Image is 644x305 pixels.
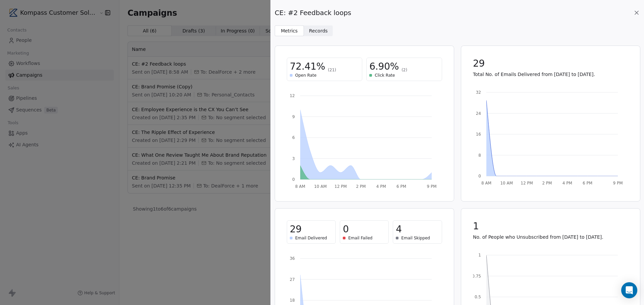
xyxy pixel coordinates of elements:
[11,11,16,16] img: logo_orange.svg
[473,71,628,78] p: Total No. of Emails Delivered from [DATE] to [DATE].
[295,184,305,189] tspan: 8 AM
[562,181,572,185] tspan: 4 PM
[17,17,74,23] div: Domain: [DOMAIN_NAME]
[376,184,386,189] tspan: 4 PM
[473,234,628,240] p: No. of People who Unsubscribed from [DATE] to [DATE].
[478,153,481,158] tspan: 8
[314,184,327,189] tspan: 10 AM
[396,184,406,189] tspan: 6 PM
[292,115,295,119] tspan: 9
[613,181,623,185] tspan: 9 PM
[427,184,436,189] tspan: 9 PM
[401,67,407,73] span: (2)
[478,253,481,257] tspan: 1
[292,135,295,140] tspan: 6
[621,282,637,298] div: Open Intercom Messenger
[292,177,295,182] tspan: 0
[474,295,481,299] tspan: 0.5
[290,277,295,282] tspan: 27
[369,61,399,73] span: 6.90%
[309,27,328,34] span: Records
[295,73,317,78] span: Open Rate
[290,298,295,303] tspan: 18
[348,235,372,241] span: Email Failed
[521,181,533,185] tspan: 12 PM
[476,90,481,95] tspan: 32
[275,8,351,17] span: CE: #2 Feedback loops
[343,223,349,235] span: 0
[292,156,295,161] tspan: 3
[401,235,430,241] span: Email Skipped
[295,235,327,241] span: Email Delivered
[334,184,347,189] tspan: 12 PM
[290,223,302,235] span: 29
[542,181,552,185] tspan: 2 PM
[473,220,479,232] span: 1
[472,274,481,279] tspan: 0.75
[74,40,113,44] div: Keywords by Traffic
[375,73,395,78] span: Click Rate
[476,111,481,116] tspan: 24
[25,40,60,44] div: Domain Overview
[18,39,23,44] img: tab_domain_overview_orange.svg
[500,181,513,185] tspan: 10 AM
[396,223,402,235] span: 4
[19,11,33,16] div: v 4.0.24
[290,93,295,98] tspan: 12
[290,256,295,261] tspan: 36
[476,132,481,137] tspan: 16
[583,181,592,185] tspan: 6 PM
[473,58,485,70] span: 29
[356,184,366,189] tspan: 2 PM
[328,67,336,73] span: (21)
[478,174,481,178] tspan: 0
[481,181,491,185] tspan: 8 AM
[11,17,16,23] img: website_grey.svg
[67,39,72,44] img: tab_keywords_by_traffic_grey.svg
[290,61,325,73] span: 72.41%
